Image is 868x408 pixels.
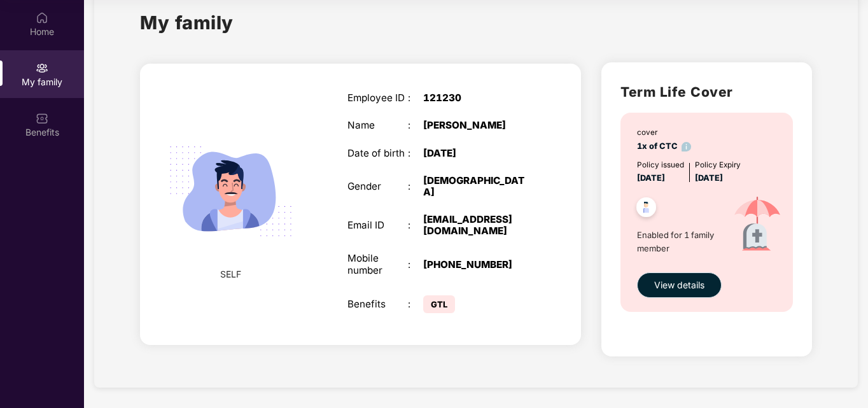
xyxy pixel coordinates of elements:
[637,127,691,139] div: cover
[637,229,720,255] span: Enabled for 1 family member
[637,159,684,171] div: Policy issued
[347,299,409,310] div: Benefits
[423,214,529,237] div: [EMAIL_ADDRESS][DOMAIN_NAME]
[408,181,423,192] div: :
[36,61,48,74] img: svg+xml;base64,PHN2ZyB3aWR0aD0iMjAiIGhlaWdodD0iMjAiIHZpZXdCb3g9IjAgMCAyMCAyMCIgZmlsbD0ibm9uZSIgeG...
[36,11,48,24] img: svg+xml;base64,PHN2ZyBpZD0iSG9tZSIgeG1sbnM9Imh0dHA6Ly93d3cudzMub3JnLzIwMDAvc3ZnIiB3aWR0aD0iMjAiIG...
[695,159,741,171] div: Policy Expiry
[423,259,529,271] div: [PHONE_NUMBER]
[637,272,722,298] button: View details
[347,181,409,192] div: Gender
[631,193,662,225] img: svg+xml;base64,PHN2ZyB4bWxucz0iaHR0cDovL3d3dy53My5vcmcvMjAwMC9zdmciIHdpZHRoPSI0OC45NDMiIGhlaWdodD...
[654,278,704,292] span: View details
[423,175,529,198] div: [DEMOGRAPHIC_DATA]
[423,120,529,131] div: [PERSON_NAME]
[347,220,409,231] div: Email ID
[220,267,241,281] span: SELF
[695,173,723,183] span: [DATE]
[408,120,423,131] div: :
[408,299,423,310] div: :
[423,295,455,313] span: GTL
[408,220,423,231] div: :
[347,92,409,104] div: Employee ID
[408,259,423,271] div: :
[637,141,691,151] span: 1x of CTC
[347,148,409,159] div: Date of birth
[423,148,529,159] div: [DATE]
[720,185,794,265] img: icon
[155,115,307,267] img: svg+xml;base64,PHN2ZyB4bWxucz0iaHR0cDovL3d3dy53My5vcmcvMjAwMC9zdmciIHdpZHRoPSIyMjQiIGhlaWdodD0iMT...
[347,253,409,276] div: Mobile number
[408,148,423,159] div: :
[36,111,48,124] img: svg+xml;base64,PHN2ZyBpZD0iQmVuZWZpdHMiIHhtbG5zPSJodHRwOi8vd3d3LnczLm9yZy8yMDAwL3N2ZyIgd2lkdGg9Ij...
[408,92,423,104] div: :
[682,142,691,151] img: info
[140,8,234,37] h1: My family
[347,120,409,131] div: Name
[423,92,529,104] div: 121230
[620,81,793,102] h2: Term Life Cover
[637,173,665,183] span: [DATE]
